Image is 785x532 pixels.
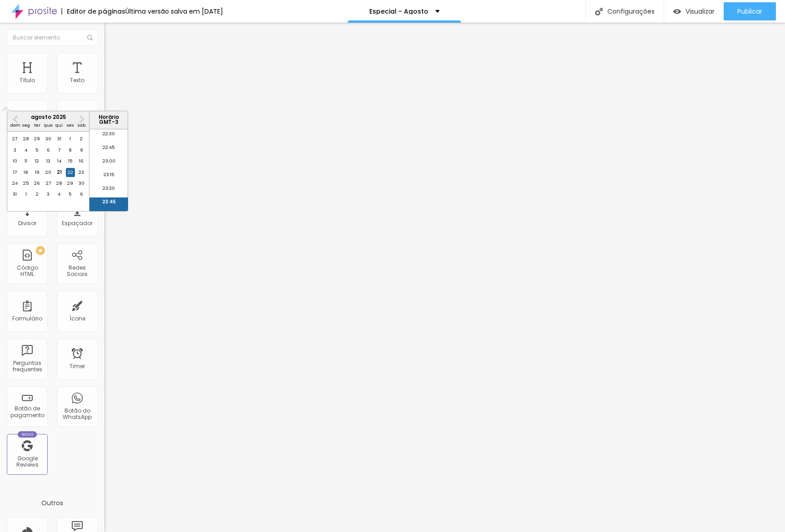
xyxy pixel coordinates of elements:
[77,134,86,143] div: Choose sábado, 2 de agosto de 2025
[9,265,45,278] div: Código HTML
[7,115,89,120] div: agosto 2025
[18,431,37,438] div: Novo
[87,35,93,40] img: Icone
[125,8,223,15] div: Última versão salva em [DATE]
[33,121,42,130] div: ter
[89,129,128,143] li: 22:30
[21,179,30,188] div: Choose segunda-feira, 25 de agosto de 2025
[44,121,53,130] div: qua
[33,157,42,166] div: Choose terça-feira, 12 de agosto de 2025
[66,121,75,130] div: sex
[686,8,715,15] span: Visualizar
[66,134,75,143] div: Choose sexta-feira, 1 de agosto de 2025
[33,134,42,143] div: Choose terça-feira, 29 de julho de 2025
[77,157,86,166] div: Choose sábado, 16 de agosto de 2025
[21,168,30,177] div: Choose segunda-feira, 18 de agosto de 2025
[104,23,785,532] iframe: Editor
[664,2,724,20] button: Visualizar
[55,179,64,188] div: Choose quinta-feira, 28 de agosto de 2025
[33,190,42,199] div: Choose terça-feira, 2 de setembro de 2025
[9,360,45,373] div: Perguntas frequentes
[77,179,86,188] div: Choose sábado, 30 de agosto de 2025
[55,168,64,177] div: Choose quinta-feira, 21 de agosto de 2025
[595,8,603,15] img: Icone
[33,146,42,155] div: Choose terça-feira, 5 de agosto de 2025
[75,112,89,127] button: Next Month
[77,190,86,199] div: Choose sábado, 6 de setembro de 2025
[369,8,428,15] p: Especial - Agosto
[66,190,75,199] div: Choose sexta-feira, 5 de setembro de 2025
[55,121,64,130] div: qui
[59,408,95,421] div: Botão do WhatsApp
[21,157,30,166] div: Choose segunda-feira, 11 de agosto de 2025
[59,265,95,278] div: Redes Sociais
[55,146,64,155] div: Choose quinta-feira, 7 de agosto de 2025
[55,157,64,166] div: Choose quinta-feira, 14 de agosto de 2025
[92,115,125,120] p: Horário
[33,168,42,177] div: Choose terça-feira, 19 de agosto de 2025
[44,134,53,143] div: Choose quarta-feira, 30 de julho de 2025
[724,2,776,20] button: Publicar
[89,170,128,184] li: 23:15
[10,134,20,143] div: Choose domingo, 27 de julho de 2025
[9,405,45,419] div: Botão de pagamento
[10,168,20,177] div: Choose domingo, 17 de agosto de 2025
[55,134,64,143] div: Choose quinta-feira, 31 de julho de 2025
[10,146,20,155] div: Choose domingo, 3 de agosto de 2025
[20,77,35,84] div: Título
[10,190,20,199] div: Choose domingo, 31 de agosto de 2025
[70,363,85,369] div: Timer
[10,134,87,200] div: month 2025-08
[12,315,42,322] div: Formulário
[89,143,128,157] li: 22:45
[21,190,30,199] div: Choose segunda-feira, 1 de setembro de 2025
[21,146,30,155] div: Choose segunda-feira, 4 de agosto de 2025
[62,220,93,227] div: Espaçador
[61,8,125,15] div: Editor de páginas
[70,315,85,322] div: Ícone
[66,168,75,177] div: Choose sexta-feira, 22 de agosto de 2025
[21,121,30,130] div: seg
[44,179,53,188] div: Choose quarta-feira, 27 de agosto de 2025
[66,179,75,188] div: Choose sexta-feira, 29 de agosto de 2025
[44,157,53,166] div: Choose quarta-feira, 13 de agosto de 2025
[44,190,53,199] div: Choose quarta-feira, 3 de setembro de 2025
[70,77,84,84] div: Texto
[33,179,42,188] div: Choose terça-feira, 26 de agosto de 2025
[9,455,45,468] div: Google Reviews
[77,168,86,177] div: Choose sábado, 23 de agosto de 2025
[55,190,64,199] div: Choose quinta-feira, 4 de setembro de 2025
[10,179,20,188] div: Choose domingo, 24 de agosto de 2025
[737,8,762,15] span: Publicar
[66,146,75,155] div: Choose sexta-feira, 8 de agosto de 2025
[21,134,30,143] div: Choose segunda-feira, 28 de julho de 2025
[673,8,681,15] img: view-1.svg
[66,157,75,166] div: Choose sexta-feira, 15 de agosto de 2025
[89,157,128,170] li: 23:00
[44,168,53,177] div: Choose quarta-feira, 20 de agosto de 2025
[89,197,128,211] li: 23:45
[10,157,20,166] div: Choose domingo, 10 de agosto de 2025
[7,30,98,46] input: Buscar elemento
[8,112,23,127] button: Previous Month
[92,120,125,125] p: GMT -3
[89,184,128,197] li: 23:30
[44,146,53,155] div: Choose quarta-feira, 6 de agosto de 2025
[18,220,36,227] div: Divisor
[77,146,86,155] div: Choose sábado, 9 de agosto de 2025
